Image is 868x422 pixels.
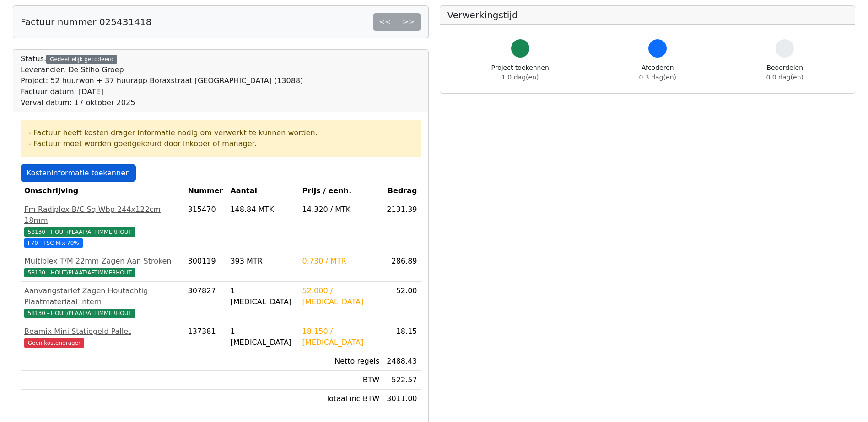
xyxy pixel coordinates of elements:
div: 52.000 / [MEDICAL_DATA] [302,285,380,307]
th: Aantal [226,182,298,200]
div: Status: [21,53,303,108]
a: Kosteninformatie toekennen [21,164,136,182]
td: 2488.43 [383,352,421,371]
div: 0.730 / MTR [302,256,380,267]
div: 1 [MEDICAL_DATA] [230,285,295,307]
div: 14.320 / MTK [302,204,380,215]
h5: Factuur nummer 025431418 [21,16,151,27]
a: Multiplex T/M 22mm Zagen Aan Stroken58130 - HOUT/PLAAT/AFTIMMERHOUT [24,256,181,278]
td: Totaal inc BTW [299,390,383,408]
td: 315470 [184,200,227,252]
td: BTW [299,371,383,390]
span: 58130 - HOUT/PLAAT/AFTIMMERHOUT [24,309,135,318]
td: 522.57 [383,371,421,390]
div: Verval datum: 17 oktober 2025 [21,97,303,108]
span: 0.0 dag(en) [766,74,803,81]
div: 393 MTR [230,256,295,267]
a: Fm Radiplex B/C Sq Wbp 244x122cm 18mm58130 - HOUT/PLAAT/AFTIMMERHOUT F70 - FSC Mix 70% [24,204,181,248]
td: 286.89 [383,252,421,282]
td: 52.00 [383,282,421,322]
div: Factuur datum: [DATE] [21,86,303,97]
th: Omschrijving [21,182,184,200]
span: 0.3 dag(en) [639,74,676,81]
span: 1.0 dag(en) [501,74,539,81]
th: Prijs / eenh. [299,182,383,200]
td: 2131.39 [383,200,421,252]
td: 3011.00 [383,390,421,408]
div: Leverancier: De Stiho Groep [21,64,303,75]
div: Afcoderen [639,63,676,82]
span: Geen kostendrager [24,338,84,348]
div: Gedeeltelijk gecodeerd [46,55,117,64]
th: Nummer [184,182,227,200]
div: Fm Radiplex B/C Sq Wbp 244x122cm 18mm [24,204,181,226]
div: Project toekennen [491,63,549,82]
div: Project: 52 huurwon + 37 huurapp Boraxstraat [GEOGRAPHIC_DATA] (13088) [21,75,303,86]
div: Aanvangstarief Zagen Houtachtig Plaatmateriaal Intern [24,285,181,307]
div: - Factuur moet worden goedgekeurd door inkoper of manager. [28,138,413,149]
div: Multiplex T/M 22mm Zagen Aan Stroken [24,256,181,267]
td: Netto regels [299,352,383,371]
td: 307827 [184,282,227,322]
td: 18.15 [383,322,421,352]
div: Beamix Mini Statiegeld Pallet [24,326,181,337]
div: 1 [MEDICAL_DATA] [230,326,295,348]
span: F70 - FSC Mix 70% [24,238,83,248]
div: 18.150 / [MEDICAL_DATA] [302,326,380,348]
div: 148.84 MTK [230,204,295,215]
span: 58130 - HOUT/PLAAT/AFTIMMERHOUT [24,268,135,277]
td: 300119 [184,252,227,282]
th: Bedrag [383,182,421,200]
td: 137381 [184,322,227,352]
span: 58130 - HOUT/PLAAT/AFTIMMERHOUT [24,227,135,237]
h5: Verwerkingstijd [447,10,848,21]
div: - Factuur heeft kosten drager informatie nodig om verwerkt te kunnen worden. [28,127,413,138]
div: Beoordelen [766,63,803,82]
a: Aanvangstarief Zagen Houtachtig Plaatmateriaal Intern58130 - HOUT/PLAAT/AFTIMMERHOUT [24,285,181,318]
a: Beamix Mini Statiegeld PalletGeen kostendrager [24,326,181,348]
